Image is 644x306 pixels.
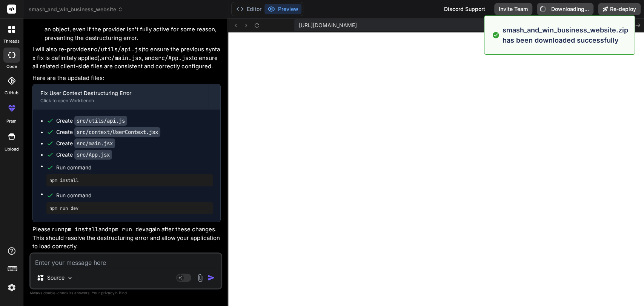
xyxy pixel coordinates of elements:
button: Editor [233,4,264,14]
label: code [6,63,17,70]
div: Create [56,140,115,147]
p: Here are the updated files: [32,74,221,83]
button: Preview [264,4,301,14]
code: src/utils/api.js [74,116,127,126]
code: src/main.jsx [101,54,142,62]
label: Upload [5,146,19,152]
img: icon [207,274,215,281]
img: settings [5,281,18,294]
button: Invite Team [494,3,532,15]
code: npm install [61,226,98,233]
label: GitHub [5,90,18,96]
img: attachment [196,274,204,282]
span: [URL][DOMAIN_NAME] [299,22,357,29]
span: Run command [56,164,213,171]
button: Downloading... [537,3,593,15]
div: Click to open Workbench [40,98,200,104]
div: Create [56,128,160,136]
span: Run command [56,192,213,199]
pre: npm run dev [49,205,210,211]
button: Re-deploy [598,3,641,15]
span: smash_and_win_business_website [29,6,123,13]
label: prem [6,118,17,125]
code: npm run dev [108,226,146,233]
code: src/App.jsx [155,54,192,62]
img: Pick Models [67,275,73,281]
p: I will also re-provide (to ensure the previous syntax fix is definitely applied), , and to ensure... [32,45,221,71]
code: src/main.jsx [74,138,115,148]
div: Discord Support [440,3,490,15]
iframe: Preview [228,32,644,306]
button: Fix User Context Destructuring ErrorClick to open Workbench [33,84,208,109]
p: Please run and again after these changes. This should resolve the destructuring error and allow y... [32,225,221,251]
p: Source [47,274,65,281]
label: threads [3,38,20,45]
pre: npm install [49,177,210,183]
code: useUser() [148,17,178,25]
p: smash_and_win_business_website.zip has been downloaded successfully [503,25,630,45]
div: Fix User Context Destructuring Error [40,89,200,97]
span: privacy [101,291,115,295]
div: Create [56,117,127,125]
code: src/utils/api.js [87,46,141,53]
div: Create [56,151,112,158]
img: alert [492,25,500,45]
code: src/App.jsx [74,150,112,160]
code: src/context/UserContext.jsx [74,127,160,137]
p: Always double-check its answers. Your in Bind [29,289,222,297]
